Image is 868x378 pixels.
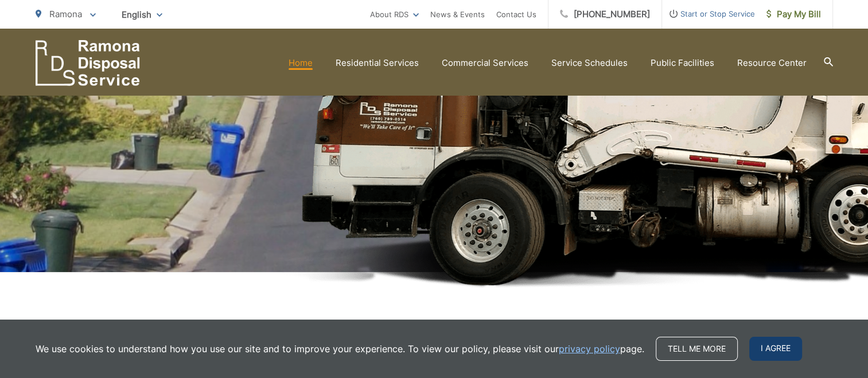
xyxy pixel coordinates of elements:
[749,337,802,361] span: I agree
[551,56,628,70] a: Service Schedules
[370,7,419,21] a: About RDS
[651,56,714,70] a: Public Facilities
[289,56,313,70] a: Home
[49,9,82,19] span: Ramona
[36,40,140,86] a: EDCD logo. Return to the homepage.
[496,7,536,21] a: Contact Us
[113,5,171,25] span: English
[559,342,620,356] a: privacy policy
[656,337,738,361] a: Tell me more
[442,56,528,70] a: Commercial Services
[737,56,807,70] a: Resource Center
[430,7,485,21] a: News & Events
[766,7,821,21] span: Pay My Bill
[36,342,644,356] p: We use cookies to understand how you use our site and to improve your experience. To view our pol...
[336,56,419,70] a: Residential Services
